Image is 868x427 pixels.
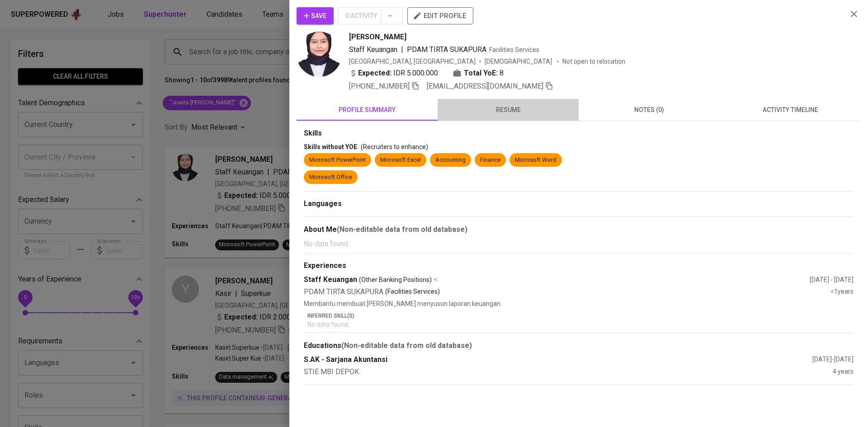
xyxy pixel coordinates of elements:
span: [DEMOGRAPHIC_DATA] [485,57,553,66]
div: [DATE] - [DATE] [810,275,854,284]
span: PDAM TIRTA SUKAPURA [407,45,486,54]
div: Accounting [435,156,466,164]
div: Microsoft Excel [380,156,421,164]
b: Total YoE: [464,68,498,79]
span: (Recruiters to enhance) [361,143,428,150]
span: | [401,44,403,55]
div: <1 years [830,287,854,297]
p: No data found. [304,239,854,249]
span: Staff Keuangan [349,45,397,54]
b: (Non-editable data from old database) [341,341,472,350]
span: activity timeline [725,104,855,116]
div: Languages [304,199,854,209]
p: (Facilities Services) [385,287,440,297]
p: Not open to relocation [562,57,625,66]
button: Save [297,7,334,24]
span: Save [304,10,326,22]
span: 8 [500,68,504,79]
b: Expected: [358,68,392,79]
div: Skills [304,128,854,139]
span: (Other Banking Positions) [359,275,432,284]
div: Staff Keuangan [304,275,810,285]
div: Finance [480,156,500,164]
div: [GEOGRAPHIC_DATA], [GEOGRAPHIC_DATA] [349,57,476,66]
span: notes (0) [584,104,714,116]
a: edit profile [407,12,473,19]
img: e05f1474bc2f5213093f6c2fa2586fa7.jpg [297,32,342,77]
p: Inferred Skill(s) [307,312,854,320]
span: [PHONE_NUMBER] [349,82,410,90]
div: Educations [304,340,854,351]
span: resume [443,104,573,116]
p: Membantu membuat [PERSON_NAME] menyusun laporan keuangan. [304,299,854,308]
p: No data found. [307,320,854,329]
div: Microsoft Office [309,173,352,182]
span: Facilities Services [489,46,539,53]
button: edit profile [407,7,473,24]
span: [PERSON_NAME] [349,32,406,42]
span: [DATE] - [DATE] [812,356,854,363]
div: Microsoft Word [515,156,557,164]
div: IDR 5.000.000 [349,68,438,79]
div: Experiences [304,261,854,271]
div: 4 years [833,367,854,377]
span: profile summary [302,104,432,116]
div: About Me [304,224,854,235]
div: S.AK - Sarjana Akuntansi [304,355,812,365]
b: (Non-editable data from old database) [337,225,467,234]
span: [EMAIL_ADDRESS][DOMAIN_NAME] [427,82,543,90]
span: Skills without YOE [304,143,357,150]
div: PDAM TIRTA SUKAPURA [304,287,830,297]
div: STIE MBI DEPOK [304,367,833,377]
span: edit profile [415,10,466,22]
div: Microsoft PowerPoint [309,156,366,164]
